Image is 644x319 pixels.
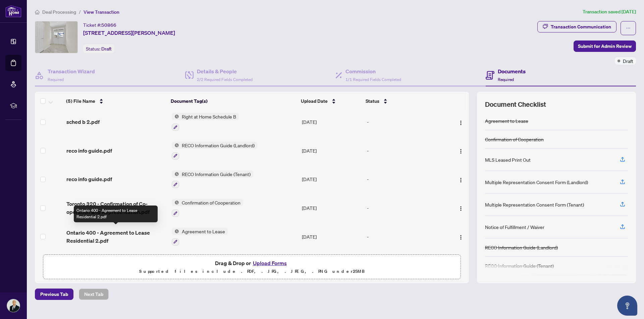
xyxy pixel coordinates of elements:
p: Supported files include .PDF, .JPG, .JPEG, .PNG under 25 MB [47,267,457,275]
span: RECO Information Guide (Landlord) [179,142,257,149]
span: Agreement to Lease [179,228,228,235]
div: Notice of Fulfillment / Waiver [485,223,544,231]
span: Toronto 320 - Confirmation of Co-operation and Representation.pdf [66,200,167,216]
button: Status IconRECO Information Guide (Landlord) [172,142,257,160]
button: Transaction Communication [537,21,616,32]
span: reco info guide.pdf [66,147,112,155]
button: Status IconConfirmation of Cooperation [172,199,243,217]
article: Transaction saved [DATE] [583,8,636,16]
span: Required [498,77,514,82]
h4: Transaction Wizard [48,67,95,75]
span: Drag & Drop or [215,259,289,267]
div: RECO Information Guide (Tenant) [485,262,554,269]
th: Status [363,92,444,110]
img: Status Icon [172,142,179,149]
div: RECO Information Guide (Landlord) [485,244,558,251]
button: Open asap [617,296,637,316]
img: Profile Icon [7,299,20,312]
img: Logo [458,206,464,211]
img: Logo [458,177,464,183]
div: MLS Leased Print Out [485,156,531,163]
span: sched b 2.pdf [66,118,100,126]
button: Previous Tab [35,289,73,300]
span: (5) File Name [66,97,95,105]
span: Ontario 400 - Agreement to Lease Residential 2.pdf [66,229,167,245]
div: Multiple Representation Consent Form (Tenant) [485,201,584,208]
div: - [367,204,443,212]
button: Status IconRECO Information Guide (Tenant) [172,170,253,188]
button: Logo [455,174,466,184]
span: 2/2 Required Fields Completed [197,77,253,82]
span: Submit for Admin Review [578,41,632,52]
button: Upload Forms [251,259,289,267]
td: [DATE] [299,136,364,165]
span: Status [366,97,379,105]
button: Logo [455,116,466,127]
div: - [367,147,443,154]
th: Upload Date [298,92,363,110]
div: Ticket #: [83,21,116,29]
td: [DATE] [299,222,364,251]
span: Deal Processing [42,9,76,15]
button: Status IconAgreement to Lease [172,228,228,246]
button: Submit for Admin Review [574,41,636,52]
img: Logo [458,149,464,154]
img: Status Icon [172,113,179,120]
span: Upload Date [301,97,328,105]
span: 1/1 Required Fields Completed [345,77,401,82]
span: Confirmation of Cooperation [179,199,243,206]
span: [STREET_ADDRESS][PERSON_NAME] [83,29,175,37]
span: Required [48,77,64,82]
img: Status Icon [172,228,179,235]
li: / [79,8,81,16]
h4: Documents [498,67,526,75]
h4: Details & People [197,67,253,75]
button: Logo [455,145,466,156]
div: Ontario 400 - Agreement to Lease Residential 2.pdf [74,206,158,222]
button: Logo [455,203,466,213]
img: Logo [458,120,464,126]
span: Draft [101,46,112,52]
span: Drag & Drop orUpload FormsSupported files include .PDF, .JPG, .JPEG, .PNG under25MB [43,255,461,280]
span: RECO Information Guide (Tenant) [179,170,253,178]
span: Draft [623,57,633,65]
button: Logo [455,231,466,242]
td: [DATE] [299,165,364,194]
div: - [367,233,443,240]
h4: Commission [345,67,401,75]
th: Document Tag(s) [168,92,298,110]
td: [DATE] [299,107,364,136]
img: IMG-X12263574_1.jpg [35,21,77,53]
span: Previous Tab [40,289,68,300]
td: [DATE] [299,193,364,222]
img: Status Icon [172,170,179,178]
span: home [35,10,40,14]
span: 50866 [101,22,116,28]
div: Confirmation of Cooperation [485,136,544,143]
button: Next Tab [79,289,109,300]
span: Right at Home Schedule B [179,113,239,120]
span: ellipsis [626,26,631,30]
span: View Transaction [84,9,119,15]
div: - [367,175,443,183]
img: Logo [458,235,464,240]
div: Transaction Communication [551,21,611,32]
img: logo [5,5,21,17]
button: Status IconRight at Home Schedule B [172,113,239,131]
div: - [367,118,443,126]
div: Agreement to Lease [485,117,528,125]
span: Document Checklist [485,100,546,109]
div: Status: [83,44,114,53]
img: Status Icon [172,199,179,206]
span: reco info guide.pdf [66,175,112,183]
div: Multiple Representation Consent Form (Landlord) [485,178,588,186]
th: (5) File Name [63,92,168,110]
